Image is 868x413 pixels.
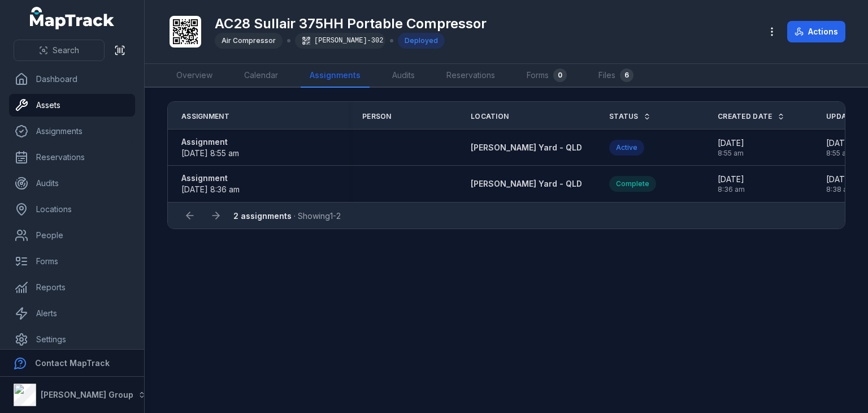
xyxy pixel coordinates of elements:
a: Assignments [301,64,370,88]
a: Calendar [235,64,287,88]
div: Active [609,140,644,156]
a: Forms0 [518,64,576,88]
a: Dashboard [9,68,135,91]
span: [DATE] [718,137,744,149]
time: 6/3/2025, 8:38:07 AM [826,174,853,194]
div: Complete [609,176,656,192]
span: · Showing 1 - 2 [233,211,341,221]
a: Reservations [9,146,135,169]
button: Search [14,40,105,61]
a: Audits [9,172,135,195]
a: MapTrack [30,7,115,29]
span: [PERSON_NAME] Yard - QLD [471,179,582,188]
a: Audits [383,64,424,88]
span: Status [609,112,639,121]
time: 8/15/2025, 8:55:01 AM [718,137,744,158]
a: Settings [9,328,135,351]
span: [PERSON_NAME] Yard - QLD [471,143,582,152]
button: Actions [787,21,845,42]
strong: Assignment [181,173,240,184]
a: Assignment[DATE] 8:36 am [181,173,240,195]
a: Status [609,112,651,121]
a: Forms [9,250,135,273]
div: Deployed [398,33,445,49]
a: Files6 [589,64,643,88]
h1: AC28 Sullair 375HH Portable Compressor [215,15,487,33]
span: [DATE] [826,174,853,185]
span: [DATE] [826,137,853,149]
strong: Contact MapTrack [35,358,110,368]
span: [DATE] [718,174,745,185]
a: Created Date [718,112,785,121]
time: 6/3/2025, 8:36:39 AM [181,184,240,194]
span: Location [471,112,509,121]
a: Alerts [9,302,135,325]
a: Locations [9,198,135,221]
span: Person [362,112,392,121]
strong: Assignment [181,136,239,148]
time: 8/15/2025, 8:55:01 AM [181,148,239,158]
div: 0 [553,68,567,82]
a: Reports [9,276,135,299]
a: Assignment[DATE] 8:55 am [181,136,239,159]
a: [PERSON_NAME] Yard - QLD [471,142,582,153]
span: [DATE] 8:36 am [181,184,240,194]
strong: 2 assignments [233,211,292,221]
span: Air Compressor [222,36,276,45]
span: 8:55 am [826,149,853,158]
a: Reservations [437,64,504,88]
time: 8/15/2025, 8:55:01 AM [826,137,853,158]
time: 6/3/2025, 8:36:39 AM [718,174,745,194]
div: [PERSON_NAME]-302 [295,33,385,49]
span: [DATE] 8:55 am [181,148,239,158]
div: 6 [620,68,633,82]
a: People [9,224,135,247]
a: [PERSON_NAME] Yard - QLD [471,178,582,190]
span: 8:36 am [718,185,745,194]
strong: [PERSON_NAME] Group [41,390,133,399]
a: Assets [9,94,135,117]
a: Assignments [9,120,135,143]
span: Assignment [181,112,229,121]
span: Search [53,45,79,56]
span: Created Date [718,112,772,121]
span: 8:55 am [718,149,744,158]
a: Overview [167,64,222,88]
span: 8:38 am [826,185,853,194]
